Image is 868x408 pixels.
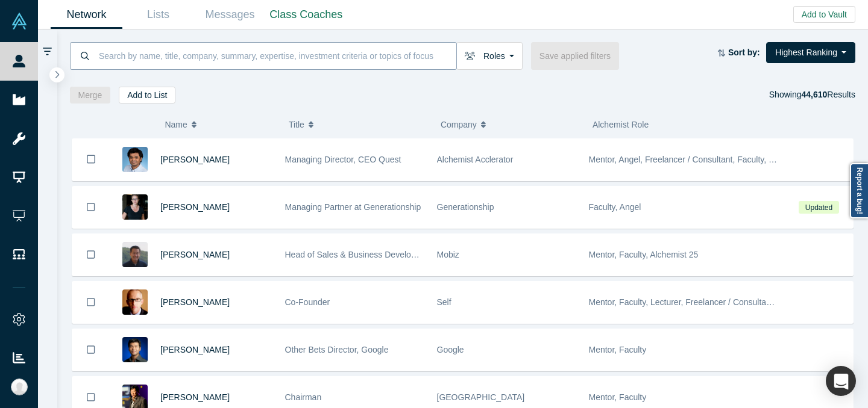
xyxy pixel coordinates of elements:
img: Alchemist Vault Logo [11,13,28,29]
button: Merge [70,87,111,104]
span: Mentor, Faculty, Alchemist 25 [589,250,699,259]
strong: 44,610 [801,90,827,99]
img: Ally Hoang's Account [11,379,28,395]
a: Network [51,1,122,29]
span: Updated [799,201,838,214]
button: Bookmark [72,329,110,371]
span: Faculty, Angel [589,202,641,212]
a: Lists [122,1,194,29]
img: Steven Kan's Profile Image [122,337,148,362]
span: Google [437,345,464,354]
span: Head of Sales & Business Development (interim) [285,250,468,259]
span: Chairman [285,392,322,402]
button: Bookmark [72,234,110,276]
span: Managing Partner at Generationship [285,202,421,212]
span: Mobiz [437,250,459,259]
button: Name [165,112,276,137]
a: [PERSON_NAME] [160,202,230,212]
input: Search by name, title, company, summary, expertise, investment criteria or topics of focus [98,42,456,70]
span: Results [801,90,855,99]
button: Add to Vault [793,6,855,23]
span: Mentor, Faculty [589,392,647,402]
button: Add to List [119,87,175,104]
a: [PERSON_NAME] [160,250,230,259]
span: Generationship [437,202,494,212]
a: Class Coaches [266,1,347,29]
img: Robert Winder's Profile Image [122,289,148,315]
a: Report a bug! [850,163,868,218]
a: [PERSON_NAME] [160,392,230,402]
a: [PERSON_NAME] [160,345,230,354]
a: Messages [194,1,266,29]
span: [GEOGRAPHIC_DATA] [437,392,525,402]
button: Bookmark [72,138,110,181]
span: Alchemist Role [593,120,649,129]
span: Name [165,112,187,137]
strong: Sort by: [728,48,760,57]
div: Showing [769,87,855,104]
img: Rachel Chalmers's Profile Image [122,194,148,220]
button: Save applied filters [531,42,619,70]
span: Other Bets Director, Google [285,345,389,354]
span: Managing Director, CEO Quest [285,155,401,164]
img: Michael Chang's Profile Image [122,242,148,267]
span: Company [441,112,477,137]
img: Gnani Palanikumar's Profile Image [122,147,148,172]
button: Title [289,112,428,137]
button: Highest Ranking [766,42,855,63]
button: Company [441,112,580,137]
span: Co-Founder [285,297,330,307]
button: Bookmark [72,282,110,323]
span: Mentor, Angel, Freelancer / Consultant, Faculty, Partner, Lecturer, VC [589,155,848,164]
a: [PERSON_NAME] [160,297,230,307]
button: Roles [456,42,523,70]
a: [PERSON_NAME] [160,155,230,164]
span: Self [437,297,451,307]
span: Mentor, Faculty [589,345,647,354]
span: Title [289,112,304,137]
span: Alchemist Acclerator [437,155,514,164]
button: Bookmark [72,187,110,228]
